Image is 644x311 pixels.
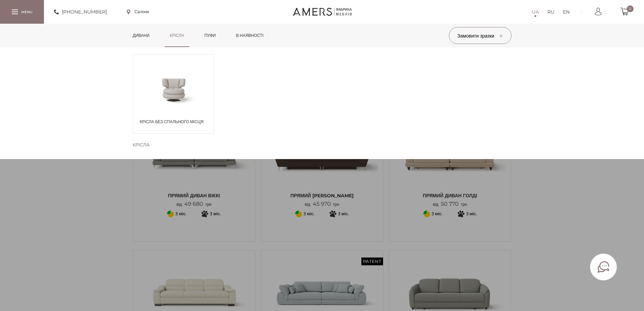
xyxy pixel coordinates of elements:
[199,24,221,47] a: Пуфи
[563,8,570,16] a: EN
[165,24,189,47] a: Крісла
[627,5,634,12] span: 0
[133,141,150,149] span: Крісла
[532,8,539,16] a: UA
[449,27,511,44] button: Замовити зразки
[128,24,155,47] a: Дивани
[127,9,149,15] a: Салони
[140,119,210,125] span: Крісла без спального місця
[547,8,554,16] a: RU
[133,54,214,134] a: Крісла без спального місця Крісла без спального місця
[54,8,107,16] a: [PHONE_NUMBER]
[231,24,268,47] a: в наявності
[457,33,503,39] span: Замовити зразки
